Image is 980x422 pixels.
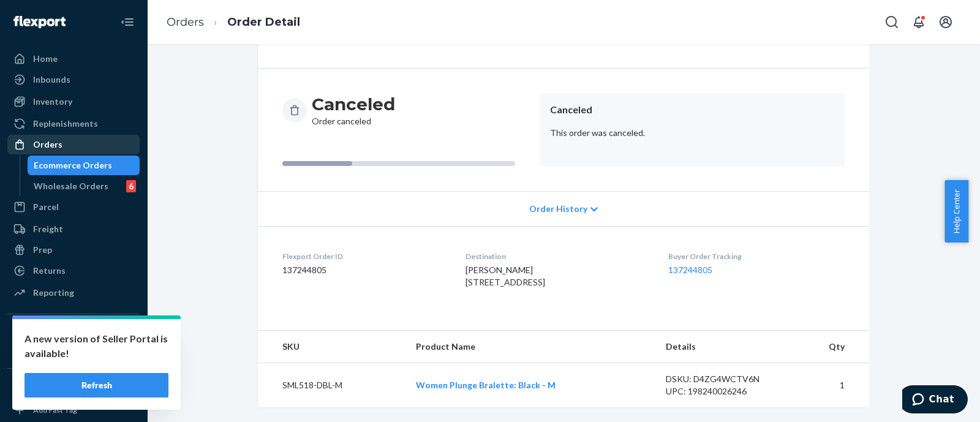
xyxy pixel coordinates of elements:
a: Orders [7,135,140,154]
button: Open notifications [907,10,931,34]
div: Home [33,53,58,65]
a: Order Detail [227,15,300,29]
a: Reporting [7,283,140,303]
a: Returns [7,261,140,281]
div: Replenishments [33,118,98,130]
td: SML518-DBL-M [258,363,406,408]
a: 137244805 [668,265,712,275]
div: 6 [126,180,136,192]
p: A new version of Seller Portal is available! [24,331,168,361]
div: Inbounds [33,73,70,86]
div: UPC: 198240026246 [666,385,781,398]
dd: 137244805 [282,264,446,276]
button: Fast Tags [7,379,140,398]
dt: Destination [466,251,648,262]
header: Canceled [550,103,835,117]
div: Ecommerce Orders [34,159,112,171]
dt: Flexport Order ID [282,251,446,262]
a: Women Plunge Bralette: Black - M [416,380,556,390]
th: SKU [258,331,406,363]
th: Product Name [406,331,656,363]
span: Order History [529,203,587,215]
a: Inbounds [7,70,140,89]
p: This order was canceled. [550,127,835,139]
div: Orders [33,138,62,151]
a: Wholesale Orders6 [28,176,140,196]
div: Freight [33,223,63,235]
div: Prep [33,244,52,256]
a: Orders [167,15,204,29]
div: Wholesale Orders [34,180,108,192]
td: 1 [790,363,869,408]
button: Open Search Box [880,10,904,34]
a: Parcel [7,197,140,217]
a: Add Fast Tag [7,403,140,418]
a: Ecommerce Orders [28,156,140,175]
div: Reporting [33,287,74,299]
iframe: Opens a widget where you can chat to one of our agents [902,385,968,416]
th: Details [656,331,791,363]
a: Inventory [7,92,140,111]
button: Open account menu [933,10,958,34]
span: [PERSON_NAME] [STREET_ADDRESS] [466,265,545,287]
ol: breadcrumbs [157,4,310,40]
button: Integrations [7,324,140,344]
h3: Canceled [312,93,395,115]
button: Help Center [944,180,968,243]
img: Flexport logo [13,16,66,28]
div: Parcel [33,201,59,213]
div: Add Fast Tag [33,405,77,415]
a: Add Integration [7,349,140,363]
a: Home [7,49,140,69]
div: DSKU: D4ZG4WCTV6N [666,373,781,385]
button: Refresh [24,373,168,398]
div: Returns [33,265,66,277]
div: Inventory [33,96,72,108]
a: Replenishments [7,114,140,134]
div: Order canceled [312,93,395,127]
a: Prep [7,240,140,260]
button: Close Navigation [115,10,140,34]
th: Qty [790,331,869,363]
a: Freight [7,219,140,239]
dt: Buyer Order Tracking [668,251,845,262]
